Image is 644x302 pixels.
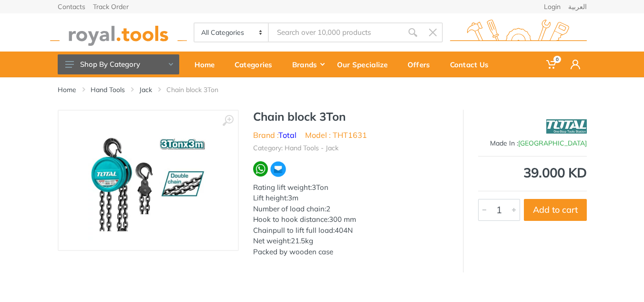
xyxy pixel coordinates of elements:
span: [GEOGRAPHIC_DATA] [518,139,587,147]
a: العربية [568,3,587,10]
div: Packed by wooden case [253,247,449,258]
div: Lift height:3m [253,193,449,204]
div: Chainpull to lift full load:404N [253,225,449,236]
input: Site search [269,22,402,42]
li: Brand : [253,129,296,141]
div: Our Specialize [330,54,401,74]
li: Model : THT1631 [305,129,367,141]
nav: breadcrumb [58,85,587,94]
button: Shop By Category [58,54,179,74]
a: Home [188,52,228,77]
img: ma.webp [270,161,286,177]
div: Rating lift weight:3Ton [253,182,449,193]
h1: Chain block 3Ton [253,110,449,124]
div: Hook to hook distance:300 mm [253,214,449,225]
a: Login [544,3,561,10]
a: Offers [401,52,443,77]
img: royal.tools Logo [50,20,187,46]
img: royal.tools Logo [450,20,587,46]
div: Categories [228,54,286,74]
a: Home [58,85,76,94]
span: 0 [553,56,561,63]
div: Made In : [478,138,587,148]
img: wa.webp [253,161,268,177]
a: Hand Tools [91,85,125,94]
a: Contact Us [443,52,502,77]
a: Total [278,130,296,140]
img: Royal Tools - Chain block 3Ton [88,120,208,240]
div: Number of load chain:2 [253,204,449,215]
a: Categories [228,52,286,77]
a: Contacts [58,3,85,10]
a: Our Specialize [330,52,401,77]
div: Contact Us [443,54,502,74]
div: Offers [401,54,443,74]
button: Add to cart [524,199,587,221]
a: Jack [139,85,152,94]
a: Track Order [93,3,129,10]
li: Chain block 3Ton [166,85,233,94]
div: 39.000 KD [478,166,587,179]
a: 0 [540,52,564,77]
select: Category [194,23,269,42]
img: Total [546,115,587,138]
div: Home [188,54,228,74]
div: Brands [286,54,330,74]
li: Category: Hand Tools - Jack [253,143,338,153]
div: Net weight:21.5kg [253,236,449,247]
